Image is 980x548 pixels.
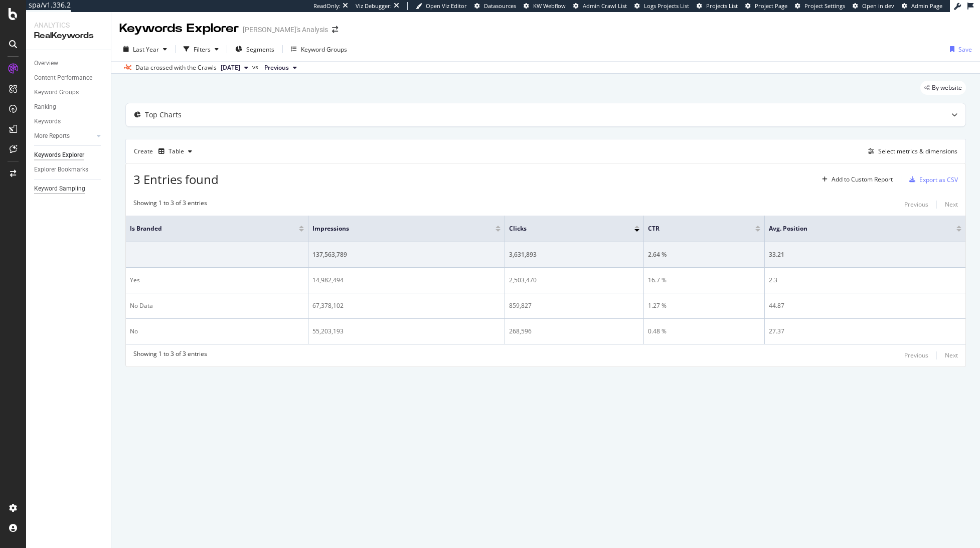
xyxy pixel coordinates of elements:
a: Keyword Groups [34,87,104,98]
div: Keyword Sampling [34,184,85,194]
span: Admin Crawl List [583,2,627,10]
div: Add to Custom Report [832,176,893,182]
div: Select metrics & dimensions [878,147,957,155]
div: Viz Debugger: [356,2,392,10]
span: Project Settings [804,2,845,10]
a: Keyword Sampling [34,184,104,194]
button: Export as CSV [905,171,958,188]
a: Content Performance [34,73,104,83]
a: Project Settings [795,2,845,10]
a: Projects List [697,2,738,10]
span: vs [252,63,260,72]
button: Previous [260,62,301,74]
div: Previous [904,200,928,209]
div: 1.27 % [648,301,760,310]
span: CTR [648,224,740,233]
a: Keywords [34,116,104,127]
span: Admin Page [911,2,942,10]
div: Filters [194,45,211,54]
span: Segments [246,45,274,54]
span: By website [932,85,962,91]
div: 2.3 [769,276,961,285]
div: Export as CSV [919,175,958,184]
span: Project Page [755,2,787,10]
button: Table [154,143,196,159]
div: 55,203,193 [312,327,500,336]
div: Create [134,143,196,159]
span: Last Year [133,45,159,54]
div: 268,596 [509,327,639,336]
button: Next [945,349,958,361]
div: Keyword Groups [301,45,347,54]
a: Keywords Explorer [34,150,104,160]
a: Open in dev [853,2,894,10]
div: Showing 1 to 3 of 3 entries [133,199,207,211]
a: Admin Crawl List [573,2,627,10]
div: Save [958,45,972,54]
div: Table [169,148,184,154]
div: 137,563,789 [312,250,500,259]
div: Explorer Bookmarks [34,164,88,175]
span: Projects List [706,2,738,10]
a: Explorer Bookmarks [34,164,104,175]
div: arrow-right-arrow-left [332,26,338,33]
div: 2.64 % [648,250,760,259]
a: KW Webflow [524,2,566,10]
div: Showing 1 to 3 of 3 entries [133,349,207,361]
button: Previous [904,199,928,211]
div: Analytics [34,20,103,30]
div: 33.21 [769,250,961,259]
div: RealKeywords [34,30,103,42]
span: 3 Entries found [133,171,219,188]
span: 2025 Aug. 14th [221,63,240,72]
div: 0.48 % [648,327,760,336]
div: Content Performance [34,73,92,83]
div: ReadOnly: [313,2,341,10]
div: legacy label [920,81,966,95]
span: Open in dev [862,2,894,10]
div: Data crossed with the Crawls [135,63,217,72]
a: Admin Page [902,2,942,10]
div: No [130,327,304,336]
span: Is Branded [130,224,284,233]
div: Next [945,351,958,359]
button: Save [946,41,972,57]
div: 14,982,494 [312,276,500,285]
a: Open Viz Editor [416,2,467,10]
div: No Data [130,301,304,310]
span: KW Webflow [533,2,566,10]
span: Avg. Position [769,224,941,233]
div: Previous [904,351,928,359]
button: Last Year [119,41,171,57]
button: Keyword Groups [287,41,351,57]
a: Logs Projects List [634,2,689,10]
a: Overview [34,58,104,69]
div: 67,378,102 [312,301,500,310]
button: Next [945,199,958,211]
a: Datasources [474,2,516,10]
div: 44.87 [769,301,961,310]
span: Impressions [312,224,480,233]
div: Keywords Explorer [34,150,84,160]
button: Add to Custom Report [818,171,893,188]
div: Ranking [34,102,56,112]
a: More Reports [34,131,94,141]
div: Keywords [34,116,61,127]
span: Clicks [509,224,619,233]
div: [PERSON_NAME]'s Analysis [243,25,328,35]
div: Top Charts [145,110,182,120]
span: Open Viz Editor [426,2,467,10]
span: Previous [264,63,289,72]
div: 3,631,893 [509,250,639,259]
button: Segments [231,41,278,57]
button: Filters [180,41,223,57]
div: 16.7 % [648,276,760,285]
div: 2,503,470 [509,276,639,285]
div: 27.37 [769,327,961,336]
div: Overview [34,58,58,69]
span: Datasources [484,2,516,10]
button: Select metrics & dimensions [864,145,957,157]
div: 859,827 [509,301,639,310]
span: Logs Projects List [644,2,689,10]
div: Next [945,200,958,209]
